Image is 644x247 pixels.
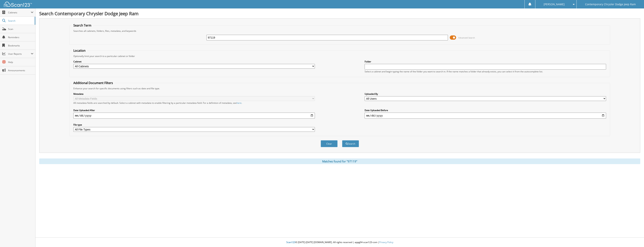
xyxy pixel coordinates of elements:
label: File type [73,123,315,126]
input: start [73,113,315,119]
div: Optionally limit your search to a particular cabinet or folder [71,55,608,58]
span: Scan [8,27,33,31]
img: scan123-logo-white.svg [4,2,32,7]
div: Enhance your search for specific documents using filters such as date and file type. [71,87,608,90]
span: User Reports [8,52,31,55]
label: Uploaded By [365,92,606,95]
span: Search [8,19,33,22]
legend: Search Term [71,23,93,27]
span: Help [8,61,33,64]
input: end [365,113,606,119]
button: Clear [321,140,338,147]
label: Cabinet [73,60,315,63]
label: Folder [365,60,606,63]
legend: Additional Document Filters [71,81,115,85]
label: Metadata [73,92,315,95]
div: Searches all cabinets, folders, files, metadata, and keywords [71,29,608,33]
div: © [DATE]-[DATE] [DOMAIN_NAME]. All rights reserved | appg04-scan123-com | [35,238,644,247]
legend: Location [71,48,87,53]
span: Cabinets [8,11,31,14]
span: Announcements [8,69,33,72]
label: Date Uploaded Before [365,109,606,112]
div: Matches found for "97119" [39,158,640,164]
span: Reminders [8,36,33,39]
div: All metadata fields are searched by default. Select a cabinet with metadata to enable filtering b... [73,101,315,105]
button: Search [342,140,359,147]
span: [PERSON_NAME] [544,3,565,5]
span: Advanced Search [458,36,475,39]
span: Scan123 [286,241,295,244]
div: Select a cabinet and begin typing the name of the folder you want to search in. If the name match... [365,70,606,73]
a: Privacy Policy [379,241,393,244]
label: Date Uploaded After [73,109,315,112]
a: here [237,101,241,105]
span: Contemporary Chrysler Dodge Jeep Ram [585,3,636,5]
h1: Search Contemporary Chrysler Dodge Jeep Ram [39,10,640,17]
span: Bookmarks [8,44,33,47]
